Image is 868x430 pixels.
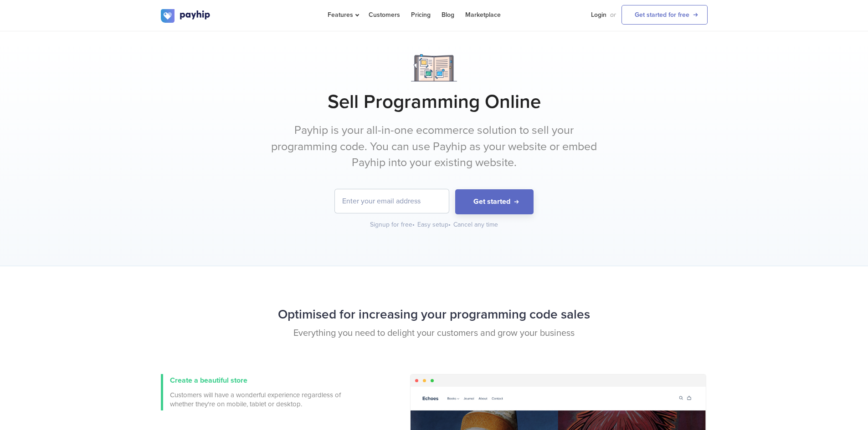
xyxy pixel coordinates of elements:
p: Payhip is your all-in-one ecommerce solution to sell your programming code. You can use Payhip as... [263,122,605,171]
input: Enter your email address [335,189,449,213]
span: • [412,221,415,228]
span: Create a beautiful store [170,376,247,385]
button: Get started [455,189,534,214]
p: Everything you need to delight your customers and grow your business [161,327,708,340]
a: Create a beautiful store Customers will have a wonderful experience regardless of whether they're... [161,374,343,410]
img: Notebook.png [411,54,457,81]
a: Get started for free [621,5,708,25]
img: logo.svg [161,9,211,23]
span: Customers will have a wonderful experience regardless of whether they're on mobile, tablet or des... [170,390,343,409]
div: Cancel any time [453,220,498,229]
h1: Sell Programming Online [161,91,708,113]
span: Features [328,11,358,19]
div: Signup for free [370,220,416,229]
div: Easy setup [417,220,452,229]
h2: Optimised for increasing your programming code sales [161,303,708,327]
span: • [448,221,451,228]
